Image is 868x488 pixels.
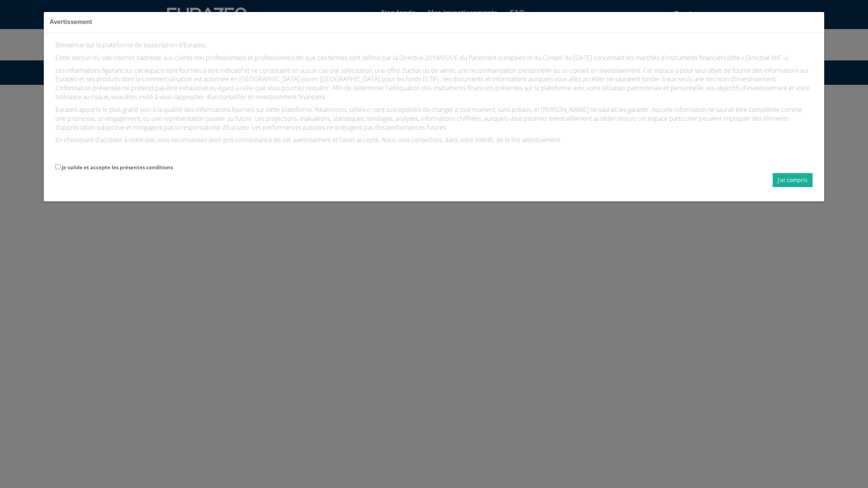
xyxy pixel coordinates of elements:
[773,173,813,187] button: J'ai compris
[62,164,173,171] label: Je valide et accepte les présentes conditions
[55,41,813,50] p: Bienvenue sur la plateforme de souscription d’Eurazeo.
[50,18,818,27] h3: Avertissement
[55,136,813,144] p: En choisissant d’accéder à notre site, vous reconnaissez avoir pris connaissance de cet avertisse...
[55,53,813,62] p: Cette section du site internet s’adresse aux clients non professionnels et professionnels tel que...
[55,105,813,132] p: Eurazeo apporte le plus grand soin à la qualité des informations fournies sur cette plateforme. N...
[55,66,813,101] p: Les informations figurant sur cet espace sont fournies à titre indicatif et ne constituent en auc...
